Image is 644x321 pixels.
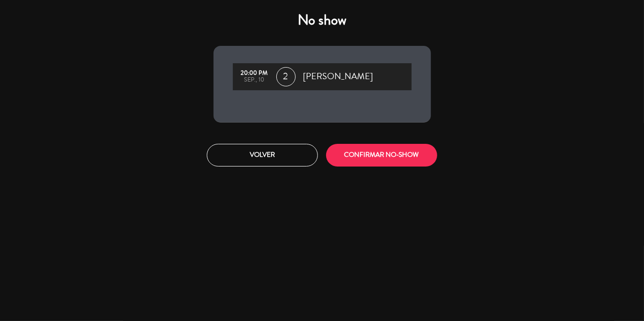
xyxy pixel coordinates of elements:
h4: No show [214,12,431,29]
div: sep., 10 [238,77,272,84]
div: 20:00 PM [238,70,272,77]
span: 2 [276,67,296,86]
span: [PERSON_NAME] [303,70,373,84]
button: Volver [207,144,318,167]
button: CONFIRMAR NO-SHOW [326,144,437,167]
